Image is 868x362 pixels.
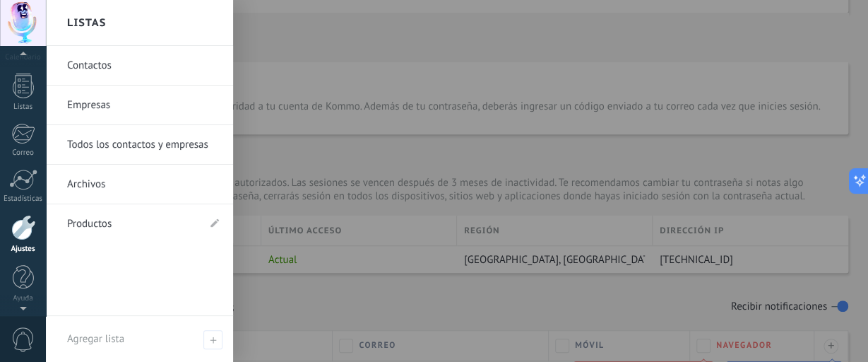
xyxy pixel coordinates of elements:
a: Archivos [67,165,219,204]
span: Agregar lista [67,332,124,346]
a: Todos los contactos y empresas [67,125,219,165]
div: Ajustes [3,245,44,254]
span: Agregar lista [203,330,222,349]
a: Productos [67,204,198,244]
h2: Listas [67,1,106,45]
a: Empresas [67,86,219,125]
div: Listas [3,103,44,112]
a: Contactos [67,46,219,86]
div: Correo [3,148,44,158]
div: Ayuda [3,294,44,303]
div: Estadísticas [3,194,44,204]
